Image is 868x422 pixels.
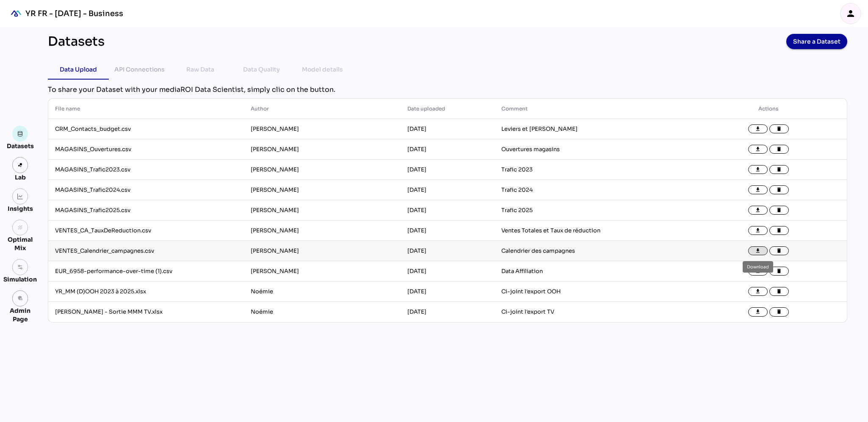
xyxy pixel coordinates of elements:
[401,180,495,200] td: [DATE]
[244,99,401,119] th: Author
[495,180,690,200] td: Trafic 2024
[776,146,782,152] i: delete
[495,302,690,322] td: Ci-joint l'export TV
[11,173,30,182] div: Lab
[401,281,495,302] td: [DATE]
[755,248,761,254] i: file_download
[776,248,782,254] i: delete
[755,146,761,152] i: file_download
[3,235,37,252] div: Optimal Mix
[401,241,495,261] td: [DATE]
[17,162,23,168] img: lab.svg
[776,187,782,193] i: delete
[495,221,690,241] td: Ventes Totales et Taux de réduction
[495,241,690,261] td: Calendrier des campagnes
[114,64,165,74] div: API Connections
[495,99,690,119] th: Comment
[48,261,244,281] td: EUR_6958-performance-over-time (1).csv
[244,180,401,200] td: [PERSON_NAME]
[17,225,23,231] i: grain
[776,268,782,274] i: delete
[3,306,37,323] div: Admin Page
[8,204,33,213] div: Insights
[776,126,782,132] i: delete
[48,85,847,95] div: To share your Dataset with your mediaROI Data Scientist, simply clic on the button.
[7,4,25,23] div: mediaROI
[401,119,495,139] td: [DATE]
[25,8,123,19] div: YR FR - [DATE] - Business
[401,200,495,221] td: [DATE]
[755,126,761,132] i: file_download
[48,160,244,180] td: MAGASINS_Trafic2023.csv
[3,275,37,284] div: Simulation
[48,139,244,160] td: MAGASINS_Ouvertures.csv
[244,302,401,322] td: Noémie
[186,64,214,74] div: Raw Data
[244,160,401,180] td: [PERSON_NAME]
[755,289,761,295] i: file_download
[48,99,244,119] th: File name
[244,281,401,302] td: Noémie
[401,261,495,281] td: [DATE]
[495,139,690,160] td: Ouvertures magasins
[401,99,495,119] th: Date uploaded
[243,64,280,74] div: Data Quality
[793,36,840,47] span: Share a Dataset
[244,241,401,261] td: [PERSON_NAME]
[17,295,23,301] i: admin_panel_settings
[244,261,401,281] td: [PERSON_NAME]
[690,99,847,119] th: Actions
[786,34,847,49] button: Share a Dataset
[302,64,343,74] div: Model details
[495,160,690,180] td: Trafic 2023
[846,8,856,19] i: person
[17,193,23,199] img: graph.svg
[17,264,23,270] img: settings.svg
[495,261,690,281] td: Data Affiliation
[401,139,495,160] td: [DATE]
[60,64,97,74] div: Data Upload
[48,221,244,241] td: VENTES_CA_TauxDeReduction.csv
[776,228,782,234] i: delete
[776,167,782,173] i: delete
[401,160,495,180] td: [DATE]
[495,119,690,139] td: Leviers et [PERSON_NAME]
[755,167,761,173] i: file_download
[48,180,244,200] td: MAGASINS_Trafic2024.csv
[48,200,244,221] td: MAGASINS_Trafic2025.csv
[17,131,23,137] img: data.svg
[48,281,244,302] td: YR_MM (D)OOH 2023 à 2025.xlsx
[495,200,690,221] td: Trafic 2025
[755,207,761,213] i: file_download
[776,289,782,295] i: delete
[776,207,782,213] i: delete
[7,142,34,150] div: Datasets
[755,187,761,193] i: file_download
[48,241,244,261] td: VENTES_Calendrier_campagnes.csv
[244,119,401,139] td: [PERSON_NAME]
[401,302,495,322] td: [DATE]
[244,139,401,160] td: [PERSON_NAME]
[48,34,105,49] div: Datasets
[776,309,782,315] i: delete
[48,302,244,322] td: [PERSON_NAME] - Sortie MMM TV.xlsx
[244,200,401,221] td: [PERSON_NAME]
[755,268,761,274] i: file_download
[755,228,761,234] i: file_download
[48,119,244,139] td: CRM_Contacts_budget.csv
[755,309,761,315] i: file_download
[244,221,401,241] td: [PERSON_NAME]
[495,281,690,302] td: Ci-joint l'export OOH
[401,221,495,241] td: [DATE]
